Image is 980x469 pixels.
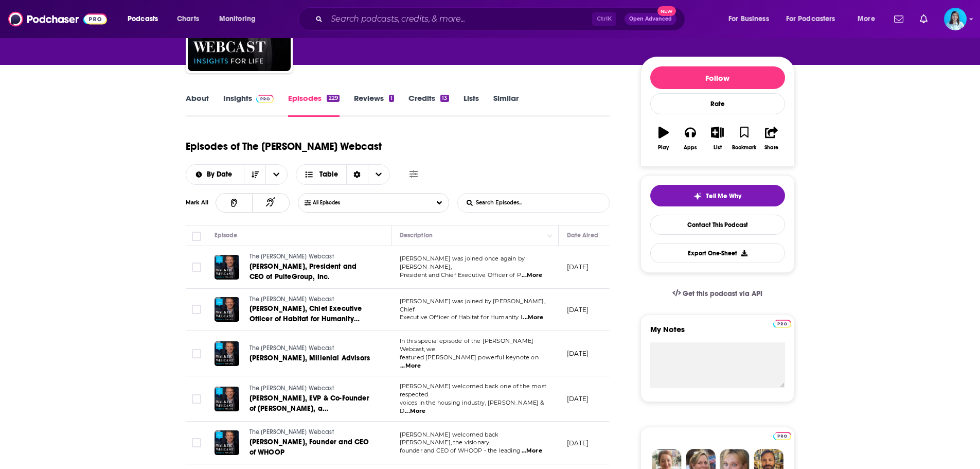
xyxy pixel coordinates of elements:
span: Monitoring [219,12,256,26]
a: Get this podcast via API [664,281,771,306]
a: The [PERSON_NAME] Webcast [250,344,372,353]
span: [PERSON_NAME], Millenial Advisors [250,354,370,362]
button: Share [758,120,785,157]
span: By Date [207,171,236,178]
span: [PERSON_NAME] welcomed back one of the most respected [400,383,546,398]
a: [PERSON_NAME], Founder and CEO of WHOOP [250,437,373,458]
span: ...More [522,447,542,455]
span: Get this podcast via API [683,289,762,298]
span: The [PERSON_NAME] Webcast [250,385,334,392]
img: Podchaser Pro [773,432,791,440]
div: Search podcasts, credits, & more... [308,7,695,31]
button: open menu [212,11,269,27]
span: [PERSON_NAME], President and CEO of PulteGroup, Inc. [250,262,357,281]
div: Share [764,145,778,151]
span: Toggle select row [192,394,201,404]
a: InsightsPodchaser Pro [223,93,274,117]
span: Toggle select row [192,305,201,314]
span: [PERSON_NAME], EVP & Co-Founder of [PERSON_NAME], a [PERSON_NAME] & Dunlop Company [250,394,369,433]
button: tell me why sparkleTell Me Why [650,185,785,206]
span: The [PERSON_NAME] Webcast [250,428,334,436]
img: Podchaser Pro [773,320,791,328]
span: [PERSON_NAME] was joined by [PERSON_NAME], Chief [400,298,545,313]
span: Toggle select row [192,263,201,272]
div: Date Aired [567,229,598,241]
button: Export One-Sheet [650,243,785,263]
a: [PERSON_NAME], Millenial Advisors [250,353,372,363]
div: Apps [684,145,697,151]
a: Lists [464,93,479,117]
div: Bookmark [732,145,756,151]
h2: Choose List sort [186,164,288,185]
p: [DATE] [567,394,589,403]
img: tell me why sparkle [693,192,702,200]
span: ...More [523,314,543,322]
span: [PERSON_NAME], Founder and CEO of WHOOP [250,438,369,457]
h1: Episodes of The [PERSON_NAME] Webcast [186,140,382,153]
a: Similar [493,93,519,117]
span: Charts [177,12,199,26]
button: Sort Direction [244,165,265,184]
a: Contact This Podcast [650,215,785,235]
span: For Podcasters [786,12,835,26]
p: [DATE] [567,439,589,447]
a: The [PERSON_NAME] Webcast [250,295,373,304]
div: Mark All [186,200,216,205]
span: Open Advanced [629,16,672,22]
p: [DATE] [567,305,589,314]
span: featured [PERSON_NAME] powerful keynote on [400,354,539,361]
button: Show profile menu [944,8,967,30]
img: Podchaser - Follow, Share and Rate Podcasts [8,9,107,29]
a: The [PERSON_NAME] Webcast [250,384,373,393]
a: Show notifications dropdown [916,10,932,28]
div: 1 [389,95,394,102]
a: Credits13 [408,93,449,117]
span: ...More [522,271,542,280]
p: [DATE] [567,263,589,271]
div: 13 [440,95,449,102]
span: Tell Me Why [706,192,741,200]
span: founder and CEO of WHOOP - the leading [400,447,521,454]
span: Table [319,171,338,178]
a: The [PERSON_NAME] Webcast [250,252,373,262]
a: Show notifications dropdown [890,10,907,28]
button: Column Actions [544,230,556,242]
span: In this special episode of the [PERSON_NAME] Webcast, we [400,337,534,353]
button: Play [650,120,677,157]
button: Bookmark [731,120,758,157]
div: 229 [327,95,339,102]
a: [PERSON_NAME], EVP & Co-Founder of [PERSON_NAME], a [PERSON_NAME] & Dunlop Company [250,393,373,414]
div: Play [658,145,669,151]
button: List [704,120,730,157]
span: The [PERSON_NAME] Webcast [250,253,334,260]
button: open menu [779,11,850,27]
a: About [186,93,209,117]
span: voices in the housing industry, [PERSON_NAME] & D [400,399,544,414]
span: ...More [405,407,425,415]
a: [PERSON_NAME], President and CEO of PulteGroup, Inc. [250,262,373,282]
a: Charts [170,11,205,27]
span: Podcasts [128,12,158,26]
p: [DATE] [567,349,589,358]
span: President and Chief Executive Officer of P [400,271,521,279]
button: open menu [850,11,888,27]
span: For Business [728,12,769,26]
div: Episode [215,229,238,241]
span: Logged in as ClarisseG [944,8,967,30]
a: Pro website [773,430,791,440]
div: List [714,145,722,151]
button: Open AdvancedNew [625,13,676,25]
button: Choose View [296,164,390,185]
a: The [PERSON_NAME] Webcast [250,428,373,437]
span: Toggle select row [192,438,201,447]
button: open menu [186,171,244,178]
button: Follow [650,66,785,89]
div: Rate [650,93,785,114]
div: Description [400,229,433,241]
span: More [858,12,875,26]
a: Pro website [773,318,791,328]
div: Sort Direction [346,165,368,184]
button: open menu [721,11,782,27]
span: Ctrl K [592,12,616,26]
